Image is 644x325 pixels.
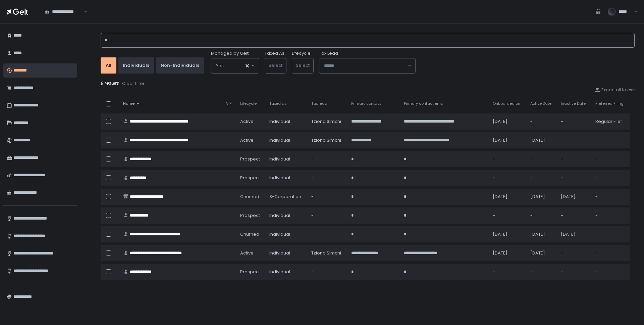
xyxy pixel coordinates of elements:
span: Lifecycle [240,101,257,106]
div: - [530,156,553,162]
div: - [530,213,553,219]
div: Regular Filer [595,119,626,125]
input: Search for option [224,62,245,69]
div: - [561,175,587,181]
div: Individual [269,137,303,143]
span: prospect [240,175,260,181]
label: Lifecycle [292,50,311,56]
div: - [595,250,626,256]
div: [DATE] [493,137,522,143]
div: Individual [269,156,303,162]
span: Tax lead [311,101,327,106]
div: [DATE] [561,231,587,237]
div: - [493,269,522,275]
div: Individual [269,231,303,237]
span: Inactive Date [561,101,586,106]
span: churned [240,231,259,237]
div: S-Corporation [269,194,303,200]
div: - [595,231,626,237]
div: - [493,156,522,162]
div: [DATE] [493,231,522,237]
span: Name [123,101,135,106]
div: Individual [269,269,303,275]
span: active [240,119,254,125]
div: - [595,156,626,162]
div: All [106,62,111,68]
span: churned [240,194,259,200]
div: - [311,269,343,275]
span: Primary contact [351,101,381,106]
span: Tax Lead [319,50,338,56]
div: - [561,250,587,256]
button: Clear filter [122,80,145,87]
div: Tziona Simchi [311,250,343,256]
div: 9 results [101,80,635,87]
span: Active Date [530,101,551,106]
label: Taxed As [265,50,284,56]
div: - [311,213,343,219]
div: Search for option [40,5,87,19]
div: - [561,137,587,143]
div: [DATE] [530,231,553,237]
span: Select [296,62,310,68]
div: Individual [269,175,303,181]
span: Select [269,62,282,68]
div: - [530,175,553,181]
div: Non-Individuals [161,62,199,68]
div: - [311,194,343,200]
div: [DATE] [530,194,553,200]
div: [DATE] [530,137,553,143]
div: - [561,119,587,125]
div: Tziona Simchi [311,137,343,143]
span: Taxed as [269,101,287,106]
div: - [595,137,626,143]
div: Clear filter [122,81,145,87]
div: - [595,213,626,219]
div: - [561,156,587,162]
button: Clear Selected [246,64,249,67]
div: Search for option [211,58,259,73]
div: - [311,231,343,237]
span: prospect [240,269,260,275]
div: [DATE] [493,119,522,125]
div: Tziona Simchi [311,119,343,125]
div: Individual [269,213,303,219]
span: Preferred Filing [595,101,624,106]
div: Individual [269,250,303,256]
div: - [493,213,522,219]
span: active [240,250,254,256]
div: [DATE] [493,194,522,200]
div: - [561,269,587,275]
div: [DATE] [530,250,553,256]
span: prospect [240,213,260,219]
span: Primary contact email [404,101,445,106]
button: Export all to csv [595,87,635,93]
span: Yes [216,62,224,69]
span: prospect [240,156,260,162]
span: Onboarded on [493,101,520,106]
div: - [311,175,343,181]
div: - [530,269,553,275]
span: Managed by Gelt [211,50,249,56]
span: active [240,137,254,143]
div: - [595,175,626,181]
button: Individuals [118,57,154,74]
div: - [561,213,587,219]
div: Individual [269,119,303,125]
div: - [311,156,343,162]
div: Individuals [123,62,149,68]
input: Search for option [324,62,407,69]
div: Search for option [319,58,415,73]
div: [DATE] [493,250,522,256]
div: - [493,175,522,181]
input: Search for option [83,8,83,15]
span: VIP [226,101,231,106]
div: - [595,269,626,275]
button: All [101,57,116,74]
div: [DATE] [561,194,587,200]
button: Non-Individuals [156,57,204,74]
div: - [530,119,553,125]
div: - [595,194,626,200]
